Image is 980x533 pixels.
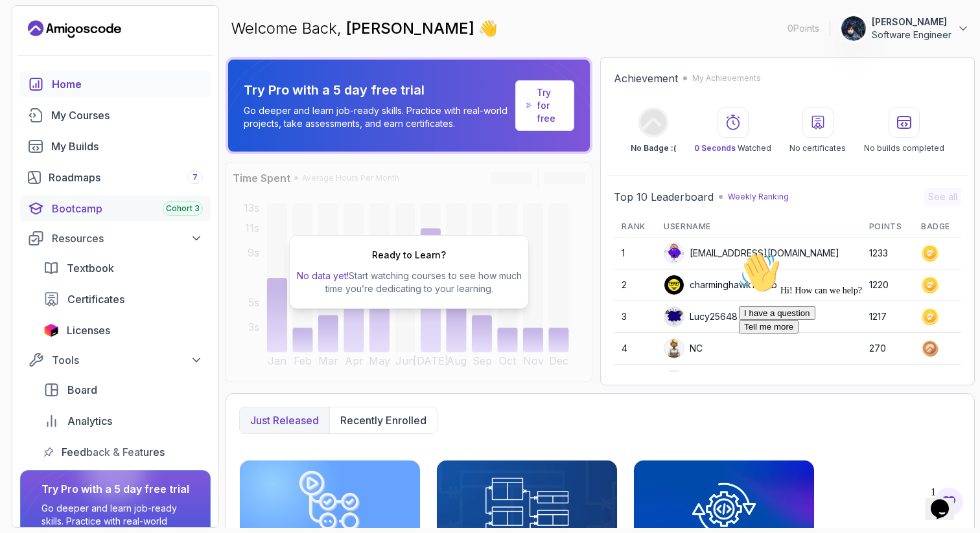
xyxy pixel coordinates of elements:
button: Recently enrolled [329,407,437,433]
a: board [36,377,211,403]
div: asifahmedjesi [664,370,748,391]
a: bootcamp [20,196,211,221]
a: home [20,71,211,97]
p: Watched [694,143,771,153]
img: default monster avatar [664,307,684,326]
span: Certificates [67,291,124,307]
td: 1 [614,238,656,269]
button: user profile image[PERSON_NAME]Software Engineer [841,16,970,41]
button: I have a question [5,60,82,73]
span: Licenses [67,323,110,338]
p: Try Pro with a 5 day free trial [244,81,510,99]
div: My Builds [51,139,203,154]
p: Welcome Back, [231,18,498,39]
button: Tools [20,348,211,372]
img: :wave: [5,5,47,47]
button: Resources [20,227,211,250]
a: Try for free [515,80,574,131]
div: charminghawk124db [664,275,777,295]
span: [PERSON_NAME] [346,19,478,38]
a: certificates [36,286,211,312]
button: Tell me more [5,73,65,87]
a: licenses [36,317,211,343]
div: My Courses [51,108,203,123]
img: user profile image [664,370,684,390]
p: Weekly Ranking [728,192,789,202]
p: No certificates [789,143,846,153]
p: No builds completed [864,143,944,153]
div: Bootcamp [52,201,203,216]
h2: Achievement [614,71,678,86]
div: NC [664,338,703,359]
p: No Badge :( [631,143,676,153]
p: Start watching courses to see how much time you’re dedicating to your learning. [295,269,523,295]
button: Just released [240,407,329,433]
div: [EMAIL_ADDRESS][DOMAIN_NAME] [664,243,839,264]
button: See all [924,188,961,206]
span: 👋 [478,18,498,39]
h2: Top 10 Leaderboard [614,189,714,205]
a: Try for free [537,86,563,125]
a: courses [20,102,211,128]
img: user profile image [664,275,684,295]
span: Textbook [67,260,114,276]
td: 5 [614,365,656,396]
img: user profile image [841,16,866,41]
a: feedback [36,439,211,465]
p: [PERSON_NAME] [872,16,951,28]
a: analytics [36,408,211,434]
span: Cohort 3 [166,203,200,214]
span: Hi! How can we help? [5,39,128,49]
th: Badge [913,216,961,238]
div: Tools [52,352,203,368]
img: default monster avatar [664,244,684,263]
p: Go deeper and learn job-ready skills. Practice with real-world projects, take assessments, and ea... [244,104,510,130]
p: Recently enrolled [340,413,426,428]
div: Roadmaps [49,170,203,185]
a: builds [20,133,211,159]
th: Points [861,216,913,238]
p: 0 Points [787,22,819,35]
h2: Ready to Learn? [372,249,446,262]
img: user profile image [664,339,684,358]
p: Just released [250,413,319,428]
iframe: chat widget [926,481,967,520]
p: My Achievements [692,73,761,84]
th: Username [656,216,861,238]
div: Resources [52,231,203,246]
td: 1233 [861,238,913,269]
span: Analytics [67,413,112,429]
div: 👋Hi! How can we help?I have a questionTell me more [5,5,239,87]
p: Software Engineer [872,28,951,41]
td: 3 [614,301,656,333]
a: Landing page [28,19,121,40]
span: 0 Seconds [694,143,736,153]
img: jetbrains icon [43,324,59,337]
span: Feedback & Features [62,444,165,460]
a: roadmaps [20,164,211,190]
span: No data yet! [297,270,349,281]
div: Home [52,76,203,92]
iframe: chat widget [734,247,967,475]
a: textbook [36,255,211,281]
th: Rank [614,216,656,238]
td: 4 [614,333,656,365]
span: 7 [192,172,198,183]
div: Lucy25648 [664,306,738,327]
td: 2 [614,269,656,301]
span: Board [67,382,97,398]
